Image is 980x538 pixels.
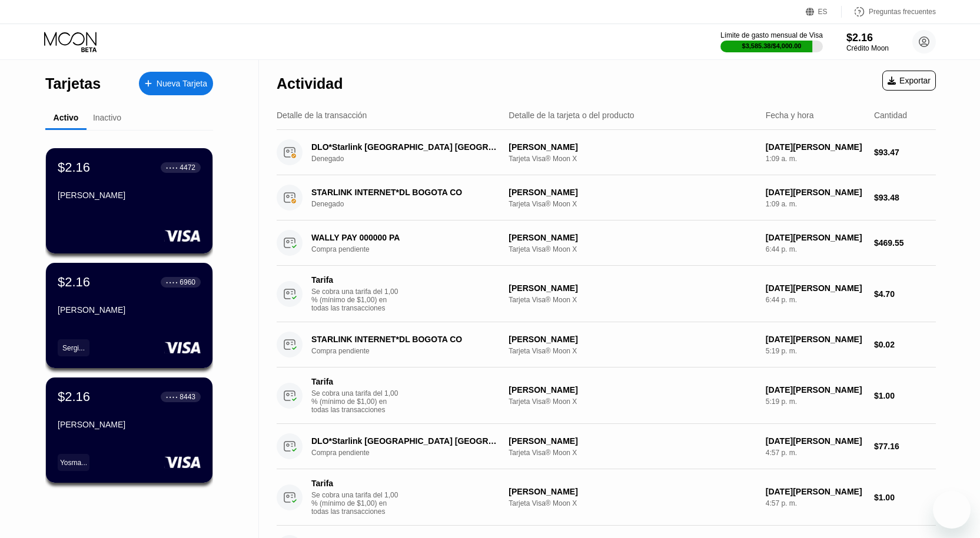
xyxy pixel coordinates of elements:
[311,275,333,285] font: Tarifa
[60,459,87,467] font: Yosma...
[311,155,344,163] font: Denegado
[311,188,462,197] font: STARLINK INTERNET*DL BOGOTA CO
[933,491,971,529] iframe: Botón para iniciar la ventana de mensajería, conversación en curso
[58,420,125,429] font: [PERSON_NAME]
[766,449,797,457] font: 4:57 p. m.
[766,436,862,446] font: [DATE][PERSON_NAME]
[58,454,89,471] div: Yosma...
[277,111,367,120] font: Detalle de la transacción
[874,289,895,299] font: $4.70
[277,322,936,367] div: STARLINK INTERNET*DL BOGOTA COCompra pendiente[PERSON_NAME]Tarjeta Visa® Moon X[DATE][PERSON_NAME...
[509,283,577,293] font: [PERSON_NAME]
[874,148,899,157] font: $93.47
[766,499,797,507] font: 4:57 p. m.
[766,397,797,406] font: 5:19 p. m.
[180,278,195,286] font: 6960
[742,42,771,49] font: $3,585.38
[882,71,936,91] div: Exportar
[899,76,931,85] font: Exportar
[509,200,577,208] font: Tarjeta Visa® Moon X
[277,75,343,92] font: Actividad
[58,389,90,404] font: $2.16
[157,79,207,88] font: Nueva Tarjeta
[46,148,212,253] div: $2.16● ● ● ●4472[PERSON_NAME]
[766,111,814,120] font: Fecha y hora
[139,72,213,95] div: Nueva Tarjeta
[509,347,577,355] font: Tarjeta Visa® Moon X
[869,8,936,16] font: Preguntas frecuentes
[277,175,936,220] div: STARLINK INTERNET*DL BOGOTA CODenegado[PERSON_NAME]Tarjeta Visa® Moon X[DATE][PERSON_NAME]1:09 a....
[277,130,936,175] div: DLO*Starlink [GEOGRAPHIC_DATA] [GEOGRAPHIC_DATA] [GEOGRAPHIC_DATA]Denegado[PERSON_NAME]Tarjeta Vi...
[509,233,577,242] font: [PERSON_NAME]
[54,113,79,122] div: Activo
[311,200,344,208] font: Denegado
[180,163,195,172] font: 4472
[874,193,899,202] font: $93.48
[509,385,577,395] font: [PERSON_NAME]
[277,367,936,424] div: TarifaSe cobra una tarifa del 1,00 % (mínimo de $1,00) en todas las transacciones[PERSON_NAME]Tar...
[766,385,862,395] font: [DATE][PERSON_NAME]
[46,263,212,368] div: $2.16● ● ● ●6960[PERSON_NAME]Sergi...
[277,469,936,526] div: TarifaSe cobra una tarifa del 1,00 % (mínimo de $1,00) en todas las transacciones[PERSON_NAME]Tar...
[846,32,889,52] div: $2.16Crédito Moon
[874,238,904,248] font: $469.55
[277,424,936,469] div: DLO*Starlink [GEOGRAPHIC_DATA] [GEOGRAPHIC_DATA] UYCompra pendiente[PERSON_NAME]Tarjeta Visa® Moo...
[766,283,862,293] font: [DATE][PERSON_NAME]
[509,188,577,197] font: [PERSON_NAME]
[766,335,862,344] font: [DATE][PERSON_NAME]
[45,75,101,92] font: Tarjetas
[509,436,577,446] font: [PERSON_NAME]
[509,142,577,152] font: [PERSON_NAME]
[818,8,828,16] font: ES
[58,275,90,289] font: $2.16
[311,288,398,312] font: Se cobra una tarifa del 1,00 % (mínimo de $1,00) en todas las transacciones
[766,188,862,197] font: [DATE][PERSON_NAME]
[311,142,633,152] font: DLO*Starlink [GEOGRAPHIC_DATA] [GEOGRAPHIC_DATA] [GEOGRAPHIC_DATA]
[509,449,577,457] font: Tarjeta Visa® Moon X
[277,266,936,322] div: TarifaSe cobra una tarifa del 1,00 % (mínimo de $1,00) en todas las transacciones[PERSON_NAME]Tar...
[166,280,178,284] font: ● ● ● ●
[166,395,178,399] font: ● ● ● ●
[166,166,178,169] font: ● ● ● ●
[509,487,577,496] font: [PERSON_NAME]
[93,113,121,122] font: Inactivo
[770,42,772,49] font: /
[311,491,398,516] font: Se cobra una tarifa del 1,00 % (mínimo de $1,00) en todas las transacciones
[311,479,333,488] font: Tarifa
[720,31,823,39] font: Límite de gasto mensual de Visa
[509,397,577,406] font: Tarjeta Visa® Moon X
[58,339,89,356] div: Sergi...
[311,389,398,414] font: Se cobra una tarifa del 1,00 % (mínimo de $1,00) en todas las transacciones
[58,160,90,175] font: $2.16
[311,245,370,253] font: Compra pendiente
[311,335,462,344] font: STARLINK INTERNET*DL BOGOTA CO
[766,245,797,253] font: 6:44 p. m.
[180,393,195,401] font: 8443
[58,305,125,315] font: [PERSON_NAME]
[874,391,895,400] font: $1.00
[311,377,333,386] font: Tarifa
[58,191,125,200] font: [PERSON_NAME]
[509,245,577,253] font: Tarjeta Visa® Moon X
[311,436,557,446] font: DLO*Starlink [GEOGRAPHIC_DATA] [GEOGRAPHIC_DATA] UY
[277,220,936,266] div: WALLY PAY 000000 PACompra pendiente[PERSON_NAME]Tarjeta Visa® Moon X[DATE][PERSON_NAME]6:44 p. m....
[846,44,889,52] font: Crédito Moon
[311,449,370,457] font: Compra pendiente
[311,347,370,355] font: Compra pendiente
[766,200,797,208] font: 1:09 a. m.
[766,487,862,496] font: [DATE][PERSON_NAME]
[311,233,400,242] font: WALLY PAY 000000 PA
[766,142,862,152] font: [DATE][PERSON_NAME]
[509,155,577,163] font: Tarjeta Visa® Moon X
[509,499,577,507] font: Tarjeta Visa® Moon X
[842,6,936,18] div: Preguntas frecuentes
[62,344,85,352] font: Sergi...
[509,335,577,344] font: [PERSON_NAME]
[509,111,634,120] font: Detalle de la tarjeta o del producto
[773,42,802,49] font: $4,000.00
[509,296,577,304] font: Tarjeta Visa® Moon X
[766,347,797,355] font: 5:19 p. m.
[720,31,823,52] div: Límite de gasto mensual de Visa$3,585.38/$4,000.00
[874,442,899,451] font: $77.16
